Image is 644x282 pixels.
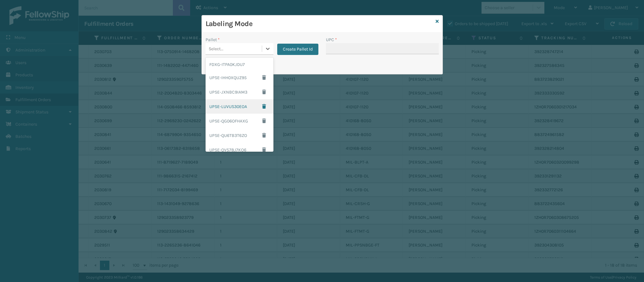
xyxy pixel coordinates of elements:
div: UPSE-IHH0XQUZ95 [206,70,273,85]
h3: Labeling Mode [206,19,433,29]
label: Pallet [206,36,220,43]
div: UPSE-JXNBC9IAM3 [206,85,273,99]
div: FDXG-ITPA0KJDU7 [206,59,273,70]
div: UPSE-LUVUS30EOA [206,99,273,114]
label: UPC [326,36,337,43]
div: UPSE-QG06OFHAXG [206,114,273,128]
div: UPSE-QV578J7KO6 [206,143,273,157]
div: UPSE-QU6TB3T6ZO [206,128,273,143]
button: Create Pallet Id [277,44,318,55]
div: Select... [209,46,223,52]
